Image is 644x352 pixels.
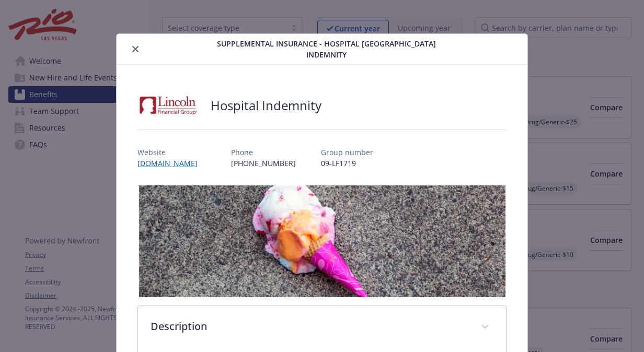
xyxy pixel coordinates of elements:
img: banner [137,185,507,297]
img: Lincoln Financial Group [137,90,200,121]
span: Supplemental Insurance - Hospital [GEOGRAPHIC_DATA] Indemnity [205,38,447,60]
p: Group number [321,147,373,158]
p: 09-LF1719 [321,158,373,169]
p: Description [151,319,468,334]
a: [DOMAIN_NAME] [137,158,206,168]
h2: Hospital Indemnity [211,97,321,114]
button: close [129,43,142,55]
p: Website [137,147,206,158]
p: [PHONE_NUMBER] [231,158,296,169]
div: Description [138,306,506,349]
p: Phone [231,147,296,158]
